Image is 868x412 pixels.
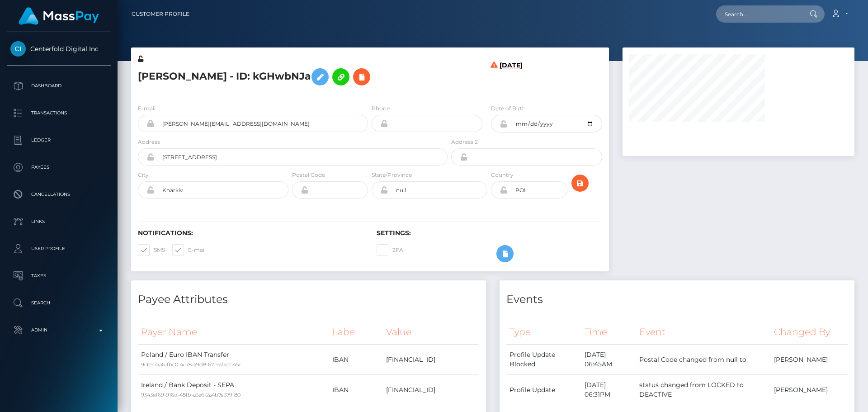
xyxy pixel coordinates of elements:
th: Event [636,320,771,345]
label: Postal Code [292,171,325,179]
h6: Notifications: [138,229,363,237]
th: Changed By [771,320,848,345]
p: Cancellations [10,188,107,201]
small: 9cb97aa6-fbc0-4c78-a9d8-6719af4cb45c [141,361,241,368]
td: [PERSON_NAME] [771,375,848,405]
td: Profile Update Blocked [506,345,581,375]
th: Type [506,320,581,345]
label: 2FA [377,244,403,256]
p: Admin [10,323,107,337]
td: Poland / Euro IBAN Transfer [138,345,329,375]
p: Links [10,215,107,228]
a: Admin [7,319,111,341]
a: Payees [7,156,111,179]
a: User Profile [7,237,111,260]
p: Payees [10,161,107,174]
label: State/Province [372,171,412,179]
td: status changed from LOCKED to DEACTIVE [636,375,771,405]
h6: [DATE] [500,62,523,93]
label: Date of Birth [491,104,526,113]
td: [PERSON_NAME] [771,345,848,375]
label: E-mail [138,104,156,113]
h6: Settings: [377,229,602,237]
td: [FINANCIAL_ID] [383,345,479,375]
a: Taxes [7,265,111,287]
img: Centerfold Digital Inc [10,41,26,57]
a: Dashboard [7,75,111,97]
label: SMS [138,244,165,256]
td: [DATE] 06:31PM [581,375,637,405]
a: Cancellations [7,183,111,206]
h5: [PERSON_NAME] - ID: kGHwbNJa [138,64,443,90]
td: [FINANCIAL_ID] [383,375,479,405]
span: Centerfold Digital Inc [7,45,111,53]
label: Address [138,138,160,146]
th: Value [383,320,479,345]
label: Phone [372,104,390,113]
a: Ledger [7,129,111,152]
h4: Events [506,292,848,308]
label: E-mail [172,244,206,256]
p: Search [10,296,107,310]
small: 9343ef69-916d-48fb-a3a6-2a4b7e379f80 [141,392,241,398]
th: Label [329,320,383,345]
a: Search [7,292,111,314]
p: Transactions [10,106,107,120]
a: Links [7,210,111,233]
a: Transactions [7,102,111,124]
p: Ledger [10,133,107,147]
input: Search... [716,5,801,23]
p: Taxes [10,269,107,283]
td: Postal Code changed from null to [636,345,771,375]
td: Profile Update [506,375,581,405]
label: Country [491,171,514,179]
td: IBAN [329,375,383,405]
p: User Profile [10,242,107,256]
th: Time [581,320,637,345]
a: Customer Profile [132,5,189,24]
label: Address 2 [451,138,478,146]
img: MassPay Logo [19,7,99,25]
label: City [138,171,149,179]
td: [DATE] 06:45AM [581,345,637,375]
p: Dashboard [10,79,107,93]
td: IBAN [329,345,383,375]
th: Payer Name [138,320,329,345]
td: Ireland / Bank Deposit - SEPA [138,375,329,405]
h4: Payee Attributes [138,292,479,308]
